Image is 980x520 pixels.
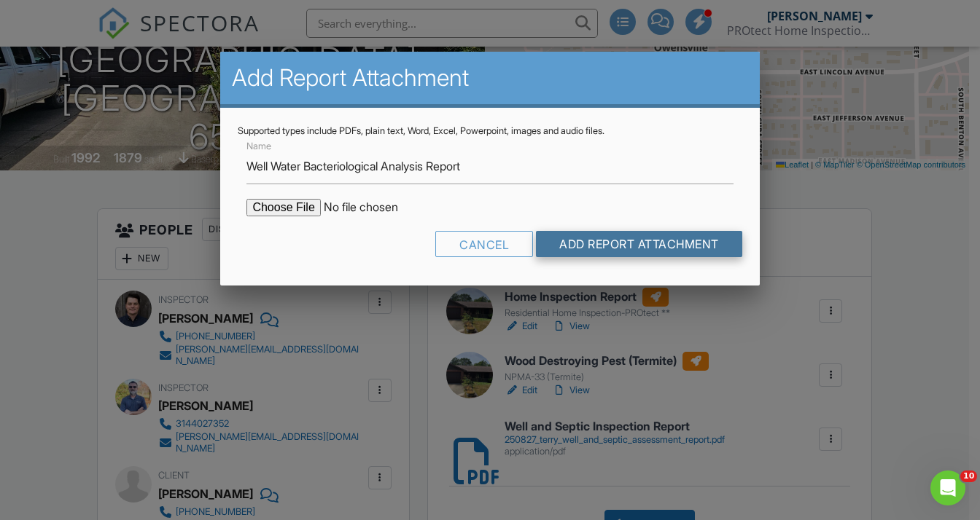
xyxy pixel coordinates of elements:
span: 10 [960,470,977,482]
div: Supported types include PDFs, plain text, Word, Excel, Powerpoint, images and audio files. [238,125,742,137]
div: Cancel [435,231,533,257]
h2: Add Report Attachment [232,63,747,92]
input: Add Report Attachment [536,231,742,257]
iframe: Intercom live chat [930,470,965,505]
label: Name [246,140,271,153]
